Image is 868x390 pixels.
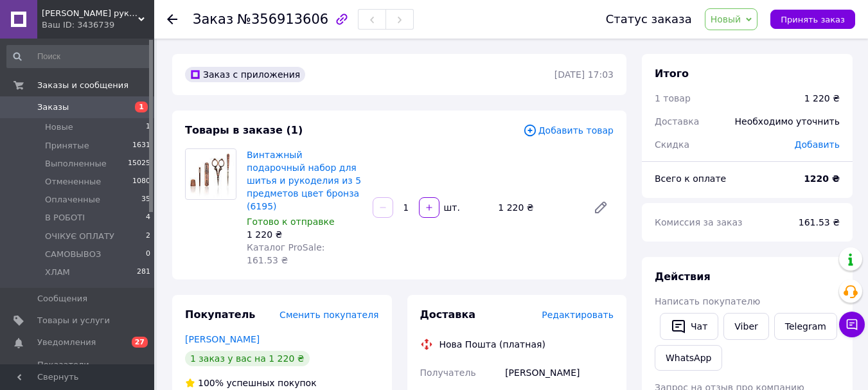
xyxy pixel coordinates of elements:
div: шт. [441,201,461,214]
span: Товары в заказе (1) [185,124,303,136]
span: Сообщения [37,293,87,305]
span: Товары и услуги [37,315,110,326]
span: Редактировать [542,310,614,320]
a: [PERSON_NAME] [185,334,260,344]
div: 1 заказ у вас на 1 220 ₴ [185,351,310,366]
span: Bambino Felice Магазин рукоделия, шитья, игрушки [42,8,138,19]
div: Ваш ID: 3436739 [42,19,154,31]
img: Винтажный подарочный набор для шитья и рукоделия из 5 предметов цвет бронза (6195) [186,150,236,199]
span: Доставка [655,116,699,127]
div: [PERSON_NAME] [502,361,616,384]
span: Написать покупателю [655,296,760,306]
span: Добавить товар [523,123,614,137]
span: В РОБОТІ [45,212,85,224]
span: 15025 [128,158,150,170]
a: Винтажный подарочный набор для шитья и рукоделия из 5 предметов цвет бронза (6195) [247,150,361,211]
span: Заказ [193,12,233,27]
span: 2 [146,231,150,242]
span: ОЧІКУЄ ОПЛАТУ [45,231,114,242]
span: Принять заказ [781,15,845,24]
b: 1220 ₴ [804,173,840,184]
div: 1 220 ₴ [804,92,840,105]
div: Вернуться назад [167,13,177,26]
time: [DATE] 17:03 [554,69,614,80]
span: 35 [141,194,150,206]
span: Показатели работы компании [37,359,119,382]
span: Принятые [45,140,89,152]
span: 1 [146,121,150,133]
a: Viber [723,313,768,340]
span: Сменить покупателя [279,310,378,320]
a: Редактировать [588,195,614,220]
span: 1080 [132,176,150,188]
span: 281 [137,267,150,278]
span: 27 [132,337,148,348]
div: 1 220 ₴ [247,228,362,241]
span: Отмененные [45,176,101,188]
button: Чат [660,313,718,340]
span: 1 [135,102,148,112]
span: 100% [198,378,224,388]
span: Выполненные [45,158,107,170]
span: Покупатель [185,308,255,321]
span: Заказы [37,102,69,113]
span: Каталог ProSale: 161.53 ₴ [247,242,324,265]
span: ХЛАМ [45,267,70,278]
span: Получатель [420,368,476,378]
span: Скидка [655,139,689,150]
span: Действия [655,270,711,283]
span: Оплаченные [45,194,100,206]
a: Telegram [774,313,837,340]
div: Нова Пошта (платная) [436,338,549,351]
span: Доставка [420,308,476,321]
span: Комиссия за заказ [655,217,743,227]
span: Новый [711,14,741,24]
span: Всего к оплате [655,173,726,184]
span: №356913606 [237,12,328,27]
div: Статус заказа [606,13,692,26]
span: Новые [45,121,73,133]
input: Поиск [6,45,152,68]
span: Готово к отправке [247,217,335,227]
span: Добавить [795,139,840,150]
div: Необходимо уточнить [727,107,847,136]
button: Принять заказ [770,10,855,29]
span: 1 товар [655,93,691,103]
span: САМОВЫВОЗ [45,249,101,260]
span: Заказы и сообщения [37,80,128,91]
span: Уведомления [37,337,96,348]
a: WhatsApp [655,345,722,371]
div: успешных покупок [185,377,317,389]
div: 1 220 ₴ [493,199,583,217]
button: Чат с покупателем [839,312,865,337]
span: 4 [146,212,150,224]
div: Заказ с приложения [185,67,305,82]
span: Итого [655,67,689,80]
span: 161.53 ₴ [799,217,840,227]
span: 0 [146,249,150,260]
span: 1631 [132,140,150,152]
